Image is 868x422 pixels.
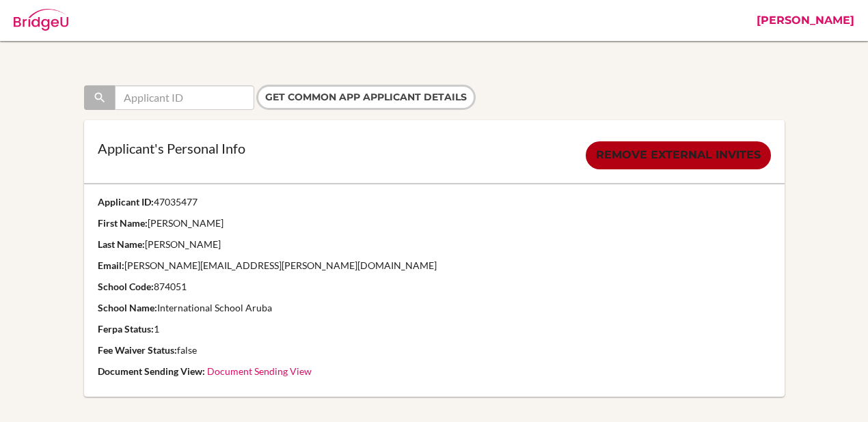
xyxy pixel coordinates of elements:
[98,259,771,272] p: [PERSON_NAME][EMAIL_ADDRESS][PERSON_NAME][DOMAIN_NAME]
[98,323,154,335] strong: Ferpa Status:
[14,9,68,31] img: Bridge-U
[98,344,177,356] strong: Fee Waiver Status:
[98,322,771,336] p: 1
[98,259,124,271] strong: Email:
[98,238,771,251] p: [PERSON_NAME]
[586,141,771,169] a: Remove external invites
[98,343,771,357] p: false
[98,238,145,250] strong: Last Name:
[98,141,245,155] p: Applicant's Personal Info
[98,302,157,313] strong: School Name:
[98,280,771,294] p: 874051
[98,281,154,292] strong: School Code:
[98,301,771,315] p: International School Aruba
[98,195,771,209] p: 47035477
[82,10,299,31] div: Admin: Common App User Details
[98,196,154,208] strong: Applicant ID:
[115,85,254,110] input: Applicant ID
[98,365,205,377] strong: Document Sending View:
[98,216,771,230] p: [PERSON_NAME]
[207,365,312,377] a: Document Sending View
[98,217,148,229] strong: First Name:
[256,85,476,110] input: Get Common App applicant details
